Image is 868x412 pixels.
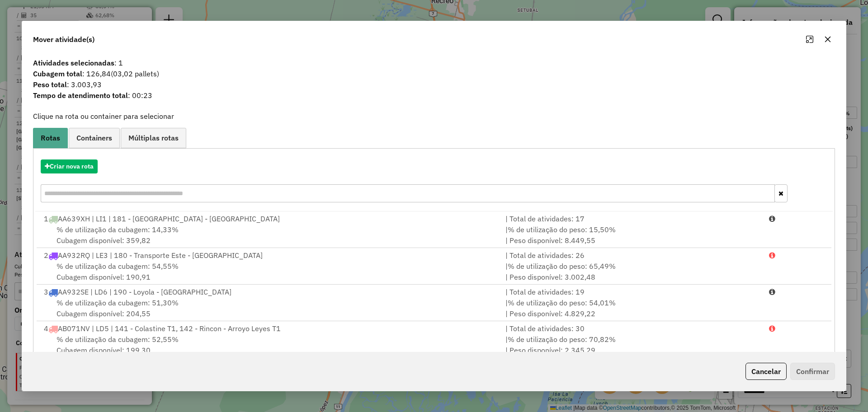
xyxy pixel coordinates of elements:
[128,134,179,141] span: Múltiplas rotas
[38,334,500,356] div: Cubagem disponível: 199,30
[58,251,263,260] span: AA932RQ | LE3 | 180 - Transporte Este - [GEOGRAPHIC_DATA]
[38,323,500,334] div: 4
[769,215,775,222] i: Porcentagens após mover as atividades: Cubagem: 44,53% Peso: 45,54%
[33,34,94,45] span: Mover atividade(s)
[57,335,179,344] span: % de utilização da cubagem: 52,55%
[28,68,840,79] span: : 126,84
[802,32,817,47] button: Maximize
[508,298,616,307] span: % de utilização do peso: 54,01%
[500,224,764,246] div: | | Peso disponível: 8.449,55
[500,286,764,297] div: | Total de atividades: 19
[33,69,82,78] strong: Cubagem total
[769,252,775,259] i: Porcentagens após mover as atividades: Cubagem: 84,75% Peso: 100,02%
[28,57,840,68] span: : 1
[508,335,616,344] span: % de utilização do peso: 70,82%
[508,225,616,234] span: % de utilização do peso: 15,50%
[111,69,159,78] span: (03,02 pallets)
[57,225,179,234] span: % de utilização da cubagem: 14,33%
[76,134,112,141] span: Containers
[57,298,179,307] span: % de utilização da cubagem: 51,30%
[38,224,500,246] div: Cubagem disponível: 359,82
[38,261,500,282] div: Cubagem disponível: 190,91
[508,262,616,271] span: % de utilização do peso: 65,49%
[41,134,60,141] span: Rotas
[41,159,98,173] button: Criar nova rota
[58,287,231,296] span: AA932SE | LD6 | 190 - Loyola - [GEOGRAPHIC_DATA]
[769,288,775,295] i: Porcentagens após mover as atividades: Cubagem: 81,50% Peso: 82,62%
[38,297,500,319] div: Cubagem disponível: 204,55
[58,214,280,223] span: AA639XH | LI1 | 181 - [GEOGRAPHIC_DATA] - [GEOGRAPHIC_DATA]
[33,111,174,122] label: Clique na rota ou container para selecionar
[500,250,764,261] div: | Total de atividades: 26
[28,79,840,90] span: : 3.003,93
[769,325,775,332] i: Porcentagens após mover as atividades: Cubagem: 82,75% Peso: 108,20%
[500,334,764,356] div: | | Peso disponível: 2.345,29
[57,262,179,271] span: % de utilização da cubagem: 54,55%
[500,297,764,319] div: | | Peso disponível: 4.829,22
[33,80,67,89] strong: Peso total
[38,213,500,224] div: 1
[500,323,764,334] div: | Total de atividades: 30
[38,286,500,297] div: 3
[58,324,281,333] span: AB071NV | LD5 | 141 - Colastine T1, 142 - Rincon - Arroyo Leyes T1
[745,363,787,380] button: Cancelar
[28,90,840,101] span: : 00:23
[500,261,764,282] div: | | Peso disponível: 3.002,48
[38,250,500,261] div: 2
[33,91,128,100] strong: Tempo de atendimento total
[33,58,114,67] strong: Atividades selecionadas
[500,213,764,224] div: | Total de atividades: 17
